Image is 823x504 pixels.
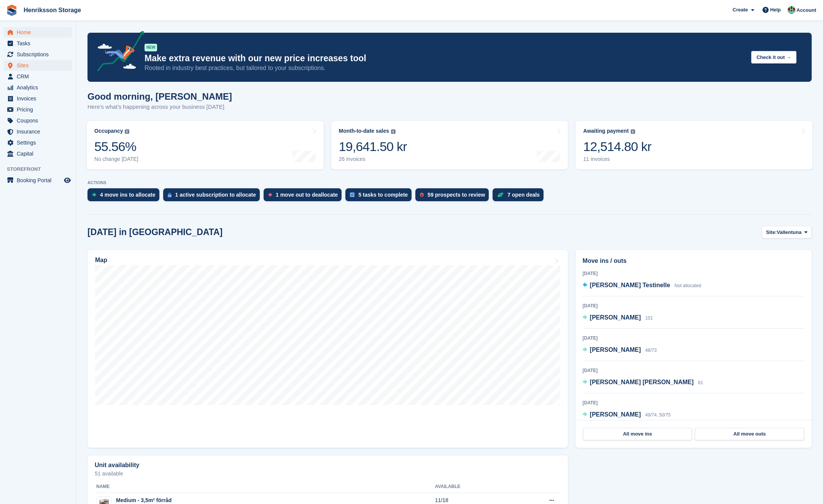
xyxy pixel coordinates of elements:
div: Awaiting payment [583,128,629,134]
h2: Unit availability [95,462,139,469]
p: Rooted in industry best practices, but tailored to your subscriptions. [145,64,745,72]
span: Settings [17,137,62,148]
th: Name [95,481,435,493]
h2: Move ins / outs [583,256,804,266]
img: move_ins_to_allocate_icon-fdf77a2bb77ea45bf5b3d319d69a93e2d87916cf1d5bf7949dd705db3b84f3ca.svg [92,192,96,197]
span: Site: [766,229,777,236]
span: Capital [17,148,62,159]
img: icon-info-grey-7440780725fd019a000dd9b08b2336e03edf1995a4989e88bcd33f0948082b44.svg [631,129,635,134]
img: price-adjustments-announcement-icon-8257ccfd72463d97f412b2fc003d46551f7dbcb40ab6d574587a9cd5c0d94... [91,31,144,74]
a: All move outs [695,428,804,440]
div: Month-to-date sales [339,128,389,134]
a: menu [4,60,72,71]
a: 4 move ins to allocate [87,188,163,205]
div: [DATE] [583,335,804,342]
img: task-75834270c22a3079a89374b754ae025e5fb1db73e45f91037f5363f120a921f8.svg [350,192,354,197]
div: 12,514.80 kr [583,139,651,154]
h1: Good morning, [PERSON_NAME] [87,91,232,102]
a: Henriksson Storage [21,4,84,16]
img: icon-info-grey-7440780725fd019a000dd9b08b2336e03edf1995a4989e88bcd33f0948082b44.svg [125,129,129,134]
span: Tasks [17,38,62,49]
a: [PERSON_NAME] 48/73 [583,345,657,355]
div: 11 invoices [583,156,651,162]
a: menu [4,104,72,115]
a: menu [4,71,72,82]
a: menu [4,27,72,38]
a: All move ins [583,428,692,440]
button: Check it out → [751,51,796,64]
div: Occupancy [94,128,123,134]
div: No change [DATE] [94,156,138,162]
span: Analytics [17,82,62,93]
a: menu [4,93,72,104]
a: Occupancy 55.56% No change [DATE] [87,121,324,169]
div: 5 tasks to complete [358,192,408,198]
div: 19,641.50 kr [339,139,407,154]
span: Booking Portal [17,175,62,186]
a: Preview store [63,176,72,185]
a: [PERSON_NAME] Testinelle Not allocated [583,281,701,291]
span: Subscriptions [17,49,62,60]
p: ACTIONS [87,180,812,185]
img: move_outs_to_deallocate_icon-f764333ba52eb49d3ac5e1228854f67142a1ed5810a6f6cc68b1a99e826820c5.svg [268,192,272,197]
span: CRM [17,71,62,82]
span: Help [770,6,781,14]
a: Map [87,250,568,448]
a: Month-to-date sales 19,641.50 kr 26 invoices [331,121,568,169]
span: Invoices [17,93,62,104]
button: Site: Vallentuna [762,226,812,238]
a: menu [4,49,72,60]
span: Account [796,6,816,14]
span: Coupons [17,115,62,126]
img: prospect-51fa495bee0391a8d652442698ab0144808aea92771e9ea1ae160a38d050c398.svg [420,192,424,197]
div: [DATE] [583,367,804,374]
span: [PERSON_NAME] [590,314,641,321]
a: menu [4,38,72,49]
img: active_subscription_to_allocate_icon-d502201f5373d7db506a760aba3b589e785aa758c864c3986d89f69b8ff3... [168,192,172,197]
span: Vallentuna [777,229,801,236]
div: 4 move ins to allocate [100,192,156,198]
div: [DATE] [583,270,804,277]
span: Sites [17,60,62,71]
h2: Map [95,257,107,264]
div: 1 move out to deallocate [276,192,338,198]
a: menu [4,175,72,186]
span: 61 [698,380,703,385]
a: [PERSON_NAME] 49/74, 50/75 [583,410,670,420]
div: 59 prospects to review [427,192,485,198]
span: Pricing [17,104,62,115]
span: Insurance [17,126,62,137]
a: menu [4,148,72,159]
th: Available [435,481,512,493]
span: Storefront [7,165,76,173]
span: [PERSON_NAME] Testinelle [590,282,670,288]
p: 51 available [95,471,561,476]
h2: [DATE] in [GEOGRAPHIC_DATA] [87,227,222,237]
a: 59 prospects to review [415,188,493,205]
span: 101 [645,315,653,321]
p: Here's what's happening across your business [DATE] [87,103,232,111]
span: [PERSON_NAME] [590,347,641,353]
span: [PERSON_NAME] [PERSON_NAME] [590,379,694,385]
div: 26 invoices [339,156,407,162]
img: stora-icon-8386f47178a22dfd0bd8f6a31ec36ba5ce8667c1dd55bd0f319d3a0aa187defe.svg [6,5,17,16]
span: Home [17,27,62,38]
img: deal-1b604bf984904fb50ccaf53a9ad4b4a5d6e5aea283cecdc64d6e3604feb123c2.svg [497,192,504,197]
div: [DATE] [583,302,804,309]
div: [DATE] [583,399,804,406]
a: [PERSON_NAME] 101 [583,313,653,323]
p: Make extra revenue with our new price increases tool [145,53,745,64]
a: menu [4,126,72,137]
span: Not allocated [674,283,701,288]
div: NEW [145,44,157,51]
img: Isak Martinelle [788,6,795,14]
span: [PERSON_NAME] [590,411,641,418]
a: 1 move out to deallocate [264,188,345,205]
div: 1 active subscription to allocate [175,192,256,198]
a: 7 open deals [493,188,547,205]
span: 48/73 [645,348,656,353]
div: 55.56% [94,139,138,154]
a: menu [4,82,72,93]
a: menu [4,115,72,126]
span: Create [732,6,748,14]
